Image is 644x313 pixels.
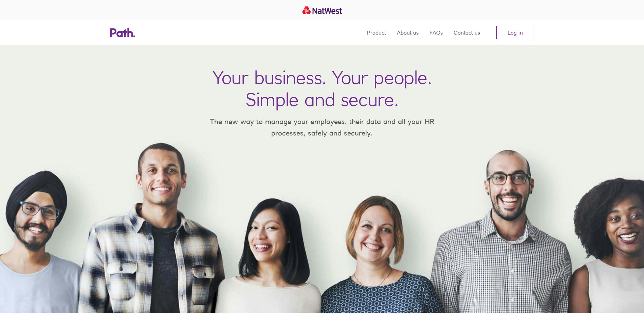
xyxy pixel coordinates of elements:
[367,20,386,45] a: Product
[496,26,534,39] a: Log in
[200,116,444,139] p: The new way to manage your employees, their data and all your HR processes, safely and securely.
[429,20,443,45] a: FAQs
[397,20,419,45] a: About us
[213,66,432,110] h1: Your business. Your people. Simple and secure.
[454,20,480,45] a: Contact us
